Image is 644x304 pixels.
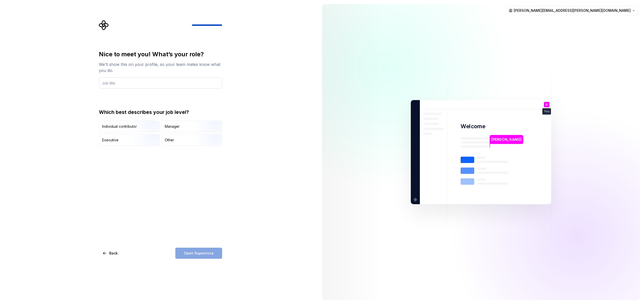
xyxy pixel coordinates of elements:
[461,123,485,130] p: Welcome
[544,110,549,113] p: You
[102,138,118,143] div: Executive
[99,20,109,30] svg: Supernova Logo
[109,251,118,256] span: Back
[506,6,638,15] button: [PERSON_NAME][EMAIL_ADDRESS][PERSON_NAME][DOMAIN_NAME]
[102,124,137,129] div: Individual contributor
[546,103,548,106] p: D
[99,50,222,58] div: Nice to meet you! What’s your role?
[491,137,521,142] p: [PERSON_NAME]
[99,77,222,89] input: Job title
[99,248,122,259] button: Back
[99,109,222,116] div: Which best describes your job level?
[99,61,222,73] div: We’ll show this on your profile, so your team mates know what you do.
[165,124,180,129] div: Manager
[165,138,174,143] div: Other
[514,8,631,13] span: [PERSON_NAME][EMAIL_ADDRESS][PERSON_NAME][DOMAIN_NAME]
